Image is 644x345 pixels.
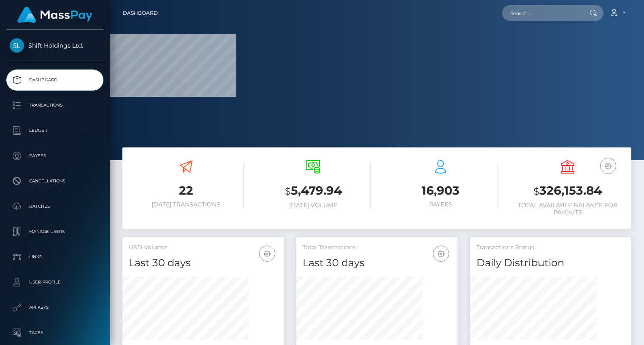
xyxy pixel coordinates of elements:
[129,256,277,270] h4: Last 30 days
[6,272,103,293] a: User Profile
[123,4,158,22] a: Dashboard
[10,99,100,112] p: Transactions
[511,182,625,200] h3: 326,153.84
[10,175,100,187] p: Cancellations
[10,124,100,137] p: Ledger
[303,256,451,270] h4: Last 30 days
[502,5,582,21] input: Search...
[6,120,103,141] a: Ledger
[10,326,100,339] p: Taxes
[256,182,371,200] h3: 5,479.94
[6,246,103,267] a: Links
[129,243,277,252] h5: USD Volume
[10,200,100,213] p: Batches
[10,301,100,314] p: API Keys
[6,221,103,242] a: Manage Users
[6,95,103,116] a: Transactions
[129,182,244,199] h3: 22
[10,276,100,289] p: User Profile
[383,201,498,208] h6: Payees
[533,185,539,197] small: $
[6,42,103,49] span: Shift Holdings Ltd.
[6,70,103,91] a: Dashboard
[10,225,100,238] p: Manage Users
[476,243,625,252] h5: Transactions Status
[10,74,100,86] p: Dashboard
[6,297,103,318] a: API Keys
[6,171,103,192] a: Cancellations
[10,251,100,263] p: Links
[285,185,291,197] small: $
[303,243,451,252] h5: Total Transactions
[6,322,103,343] a: Taxes
[6,145,103,166] a: Payees
[129,201,244,208] h6: [DATE] Transactions
[6,196,103,217] a: Batches
[10,38,24,53] img: Shift Holdings Ltd.
[10,150,100,162] p: Payees
[17,7,92,23] img: MassPay Logo
[476,256,625,270] h4: Daily Distribution
[511,202,625,216] h6: Total Available Balance for Payouts
[256,202,371,209] h6: [DATE] Volume
[383,182,498,199] h3: 16,903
